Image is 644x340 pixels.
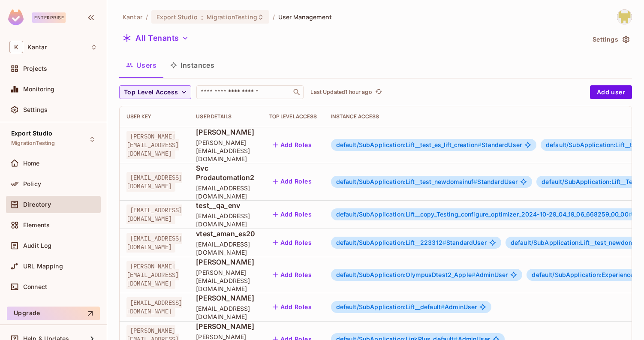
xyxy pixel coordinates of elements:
span: Top Level Access [124,87,178,98]
span: Connect [23,283,47,290]
img: Girishankar.VP@kantar.com [617,10,632,24]
span: Settings [23,106,48,113]
span: [EMAIL_ADDRESS][DOMAIN_NAME] [126,297,182,317]
button: Add Roles [269,208,316,221]
button: All Tenants [119,31,192,45]
span: default/SubApplication:OlympusDtest2_Apple [336,271,475,278]
span: [PERSON_NAME] [196,257,255,267]
span: default/SubApplication:Lift__default [336,303,445,310]
span: # [441,303,445,310]
p: Last Updated 1 hour ago [310,89,372,96]
span: # [473,178,477,185]
span: MigrationTesting [207,13,257,21]
span: # [478,141,481,148]
span: default/SubApplication:Lift__223312 [336,239,446,246]
button: Settings [589,33,632,46]
span: StandardUser [336,141,522,148]
span: Workspace: Kantar [27,44,47,51]
button: refresh [374,87,384,97]
span: default/SubApplication:Lift__copy_Testing_configure_optimizer_2024-10-29_04_19_06_668259_00_00 [336,211,632,218]
span: Click to refresh data [372,87,384,97]
span: Projects [23,65,47,72]
img: SReyMgAAAABJRU5ErkJggg== [8,9,24,25]
span: [PERSON_NAME][EMAIL_ADDRESS][DOMAIN_NAME] [196,138,255,163]
li: / [146,13,148,21]
span: Elements [23,222,50,229]
span: the active workspace [123,13,142,21]
span: [EMAIL_ADDRESS][DOMAIN_NAME] [196,304,255,321]
span: [PERSON_NAME][EMAIL_ADDRESS][DOMAIN_NAME] [196,268,255,293]
span: AdminUser [336,271,508,278]
button: Add Roles [269,175,316,189]
span: Monitoring [23,86,55,93]
span: AdminUser [336,304,477,310]
button: Add Roles [269,268,316,282]
div: Enterprise [32,12,66,23]
div: Top Level Access [269,113,317,120]
span: [PERSON_NAME] [196,127,255,137]
span: User Management [278,13,332,21]
span: Audit Log [23,242,51,249]
span: [PERSON_NAME][EMAIL_ADDRESS][DOMAIN_NAME] [126,261,179,289]
span: default/SubApplication:Lift__test_es_lift_creation [336,141,482,148]
span: [EMAIL_ADDRESS][DOMAIN_NAME] [126,233,182,253]
button: Users [119,54,163,76]
span: [EMAIL_ADDRESS][DOMAIN_NAME] [196,212,255,228]
span: Export Studio [11,130,52,137]
button: Add Roles [269,300,316,314]
span: : [201,14,204,21]
span: # [629,211,632,218]
span: # [472,271,475,278]
span: [PERSON_NAME] [196,293,255,303]
span: [PERSON_NAME] [196,322,255,331]
span: Directory [23,201,51,208]
span: [EMAIL_ADDRESS][DOMAIN_NAME] [126,172,182,192]
span: # [442,239,446,246]
button: Instances [163,54,221,76]
span: Home [23,160,40,167]
span: [EMAIL_ADDRESS][DOMAIN_NAME] [196,240,255,256]
button: Add Roles [269,138,316,152]
button: Add user [590,85,632,99]
div: User Key [126,113,182,120]
span: StandardUser [336,239,487,246]
li: / [273,13,275,21]
span: MigrationTesting [11,140,55,147]
span: K [9,41,23,53]
span: refresh [375,88,382,96]
span: Policy [23,181,41,187]
span: [EMAIL_ADDRESS][DOMAIN_NAME] [126,205,182,224]
span: Export Studio [156,13,198,21]
span: [EMAIL_ADDRESS][DOMAIN_NAME] [196,184,255,200]
span: vtest_aman_es20 [196,229,255,238]
button: Upgrade [7,307,100,320]
button: Top Level Access [119,85,191,99]
span: URL Mapping [23,263,63,270]
span: Svc Prodautomation2 [196,163,255,182]
span: test__qa_env [196,201,255,210]
div: User Details [196,113,255,120]
button: Add Roles [269,236,316,250]
span: StandardUser [336,178,518,185]
span: [PERSON_NAME][EMAIL_ADDRESS][DOMAIN_NAME] [126,131,179,159]
span: default/SubApplication:Lift__test_newdomainuf [336,178,478,185]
